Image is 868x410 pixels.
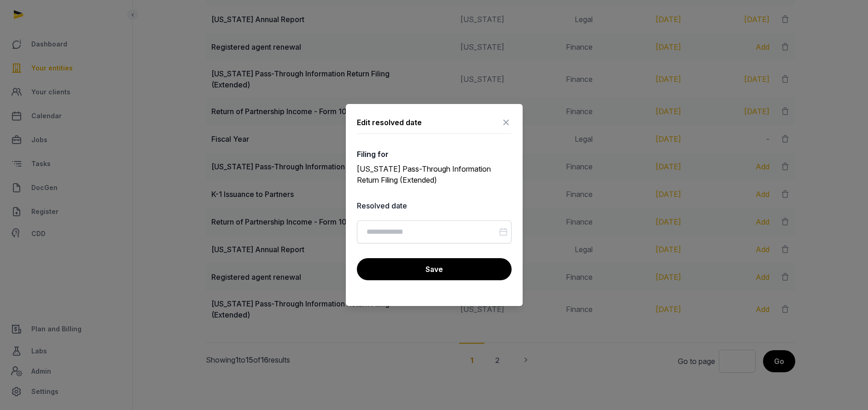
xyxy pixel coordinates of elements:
button: Save [357,258,512,280]
p: [US_STATE] Pass-Through Information Return Filing (Extended) [357,163,512,185]
label: Filing for [357,149,512,160]
input: Datepicker input [357,220,512,243]
div: Edit resolved date [357,117,422,128]
label: Resolved date [357,200,512,211]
